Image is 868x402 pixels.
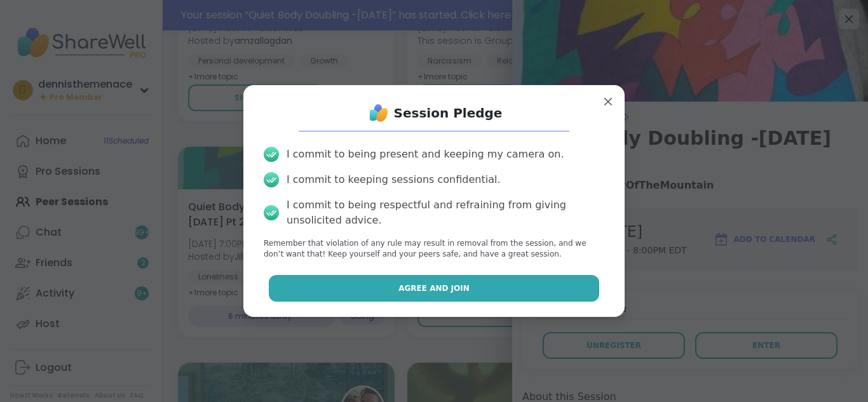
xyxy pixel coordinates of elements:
[366,100,391,126] img: ShareWell Logo
[287,198,604,228] div: I commit to being respectful and refraining from giving unsolicited advice.
[287,172,501,187] div: I commit to keeping sessions confidential.
[287,147,564,162] div: I commit to being present and keeping my camera on.
[269,275,600,302] button: Agree and Join
[264,238,604,260] p: Remember that violation of any rule may result in removal from the session, and we don’t want tha...
[394,104,503,122] h1: Session Pledge
[398,283,470,294] span: Agree and Join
